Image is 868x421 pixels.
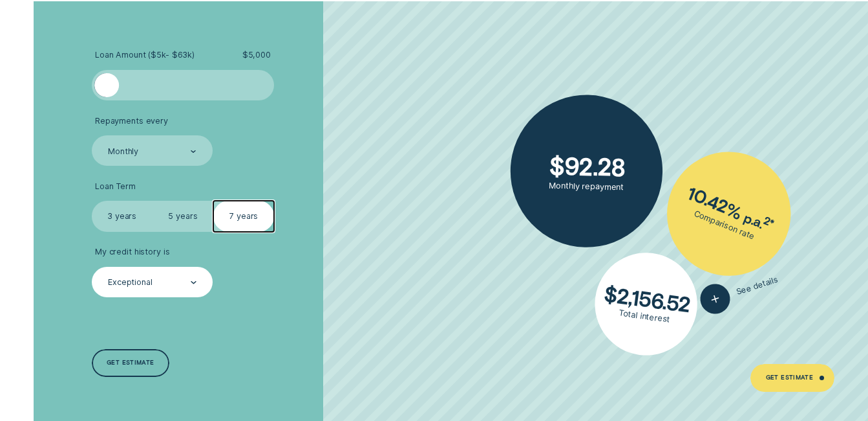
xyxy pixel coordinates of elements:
[242,50,271,60] span: $ 5,000
[697,265,782,317] button: See details
[92,349,170,376] a: Get estimate
[95,50,195,60] span: Loan Amount ( $5k - $63k )
[95,181,136,192] span: Loan Term
[92,201,153,231] label: 3 years
[736,275,779,297] span: See details
[750,364,834,391] a: Get Estimate
[213,201,274,231] label: 7 years
[153,201,213,231] label: 5 years
[95,247,170,257] span: My credit history is
[108,278,153,288] div: Exceptional
[108,146,138,157] div: Monthly
[95,116,168,126] span: Repayments every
